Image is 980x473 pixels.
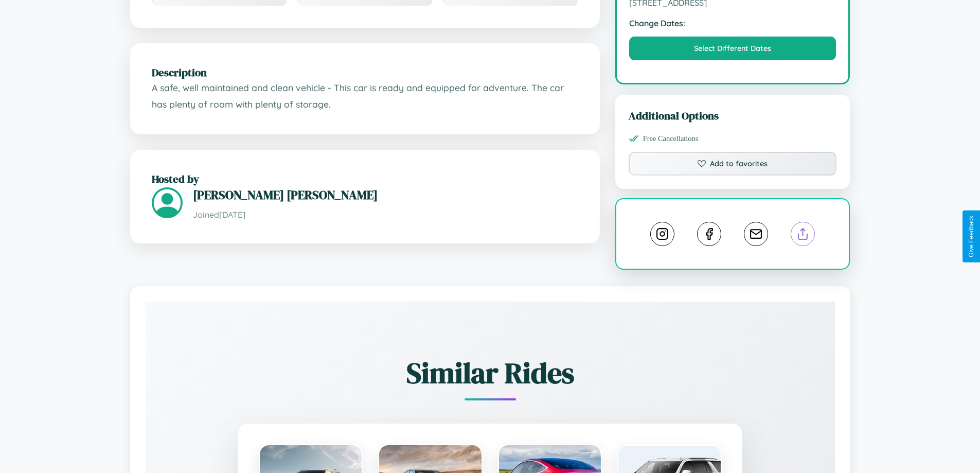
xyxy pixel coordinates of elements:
h2: Hosted by [152,171,578,186]
p: Joined [DATE] [193,207,578,222]
button: Select Different Dates [629,37,836,60]
span: Free Cancellations [643,134,699,143]
h3: [PERSON_NAME] [PERSON_NAME] [193,186,578,203]
div: Give Feedback [968,216,975,257]
h2: Description [152,65,578,80]
h3: Additional Options [629,108,837,123]
button: Add to favorites [629,152,837,176]
h2: Similar Rides [182,353,799,393]
strong: Change Dates: [629,18,836,28]
p: A safe, well maintained and clean vehicle - This car is ready and equipped for adventure. The car... [152,80,578,112]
